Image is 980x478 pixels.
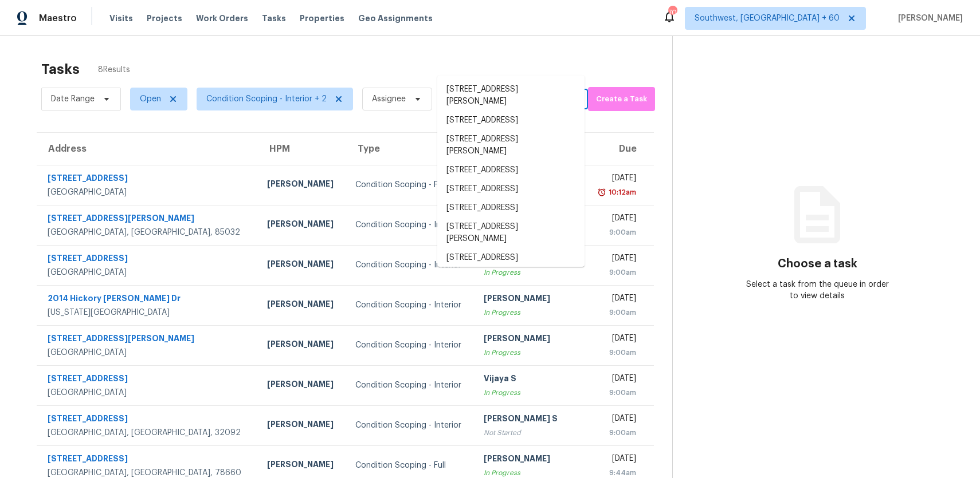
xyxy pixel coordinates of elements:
[437,199,585,218] li: [STREET_ADDRESS]
[48,387,249,398] div: [GEOGRAPHIC_DATA]
[595,227,636,238] div: 9:00am
[595,172,636,187] div: [DATE]
[595,387,636,398] div: 9:00am
[48,172,249,187] div: [STREET_ADDRESS]
[48,453,249,467] div: [STREET_ADDRESS]
[484,387,577,398] div: In Progress
[437,130,585,161] li: [STREET_ADDRESS][PERSON_NAME]
[267,178,336,192] div: [PERSON_NAME]
[355,460,466,471] div: Condition Scoping - Full
[594,93,650,106] span: Create a Task
[484,413,577,427] div: [PERSON_NAME] S
[48,307,249,318] div: [US_STATE][GEOGRAPHIC_DATA]
[437,161,585,180] li: [STREET_ADDRESS]
[437,111,585,130] li: [STREET_ADDRESS]
[595,252,636,267] div: [DATE]
[595,333,636,347] div: [DATE]
[267,459,336,473] div: [PERSON_NAME]
[484,293,577,307] div: [PERSON_NAME]
[484,267,577,278] div: In Progress
[267,298,336,313] div: [PERSON_NAME]
[355,380,466,391] div: Condition Scoping - Interior
[355,259,466,271] div: Condition Scoping - Interior
[595,453,636,467] div: [DATE]
[48,413,249,427] div: [STREET_ADDRESS]
[355,219,466,231] div: Condition Scoping - Interior
[109,13,133,24] span: Visits
[267,378,336,393] div: [PERSON_NAME]
[300,13,344,24] span: Properties
[140,93,161,105] span: Open
[41,64,80,75] h2: Tasks
[48,187,249,198] div: [GEOGRAPHIC_DATA]
[745,279,889,302] div: Select a task from the queue in order to view details
[196,13,248,24] span: Work Orders
[355,420,466,431] div: Condition Scoping - Interior
[147,13,182,24] span: Projects
[267,258,336,272] div: [PERSON_NAME]
[48,293,249,307] div: 2014 Hickory [PERSON_NAME] Dr
[48,347,249,358] div: [GEOGRAPHIC_DATA]
[484,453,577,467] div: [PERSON_NAME]
[484,333,577,347] div: [PERSON_NAME]
[595,373,636,387] div: [DATE]
[355,299,466,311] div: Condition Scoping - Interior
[267,418,336,433] div: [PERSON_NAME]
[595,293,636,307] div: [DATE]
[695,13,840,24] span: Southwest, [GEOGRAPHIC_DATA] + 60
[595,307,636,318] div: 9:00am
[893,13,963,24] span: [PERSON_NAME]
[48,373,249,387] div: [STREET_ADDRESS]
[267,218,336,232] div: [PERSON_NAME]
[98,64,130,76] span: 8 Results
[51,93,95,105] span: Date Range
[597,187,606,198] img: Overdue Alarm Icon
[37,133,258,165] th: Address
[346,133,475,165] th: Type
[206,93,327,105] span: Condition Scoping - Interior + 2
[606,187,636,198] div: 10:12am
[39,13,77,24] span: Maestro
[437,180,585,199] li: [STREET_ADDRESS]
[437,248,585,267] li: [STREET_ADDRESS]
[262,14,286,22] span: Tasks
[595,267,636,278] div: 9:00am
[484,347,577,358] div: In Progress
[258,133,346,165] th: HPM
[355,339,466,351] div: Condition Scoping - Interior
[437,218,585,248] li: [STREET_ADDRESS][PERSON_NAME]
[484,373,577,387] div: Vijaya S
[48,267,249,278] div: [GEOGRAPHIC_DATA]
[778,258,857,270] h3: Choose a task
[372,93,406,105] span: Assignee
[48,252,249,267] div: [STREET_ADDRESS]
[668,7,676,18] div: 708
[48,227,249,238] div: [GEOGRAPHIC_DATA], [GEOGRAPHIC_DATA], 85032
[484,307,577,318] div: In Progress
[595,413,636,427] div: [DATE]
[437,80,585,111] li: [STREET_ADDRESS][PERSON_NAME]
[358,13,433,24] span: Geo Assignments
[484,427,577,439] div: Not Started
[267,338,336,353] div: [PERSON_NAME]
[586,133,654,165] th: Due
[595,347,636,358] div: 9:00am
[355,179,466,191] div: Condition Scoping - Full
[48,427,249,439] div: [GEOGRAPHIC_DATA], [GEOGRAPHIC_DATA], 32092
[48,333,249,347] div: [STREET_ADDRESS][PERSON_NAME]
[588,87,656,111] button: Create a Task
[595,427,636,439] div: 9:00am
[595,212,636,227] div: [DATE]
[48,212,249,227] div: [STREET_ADDRESS][PERSON_NAME]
